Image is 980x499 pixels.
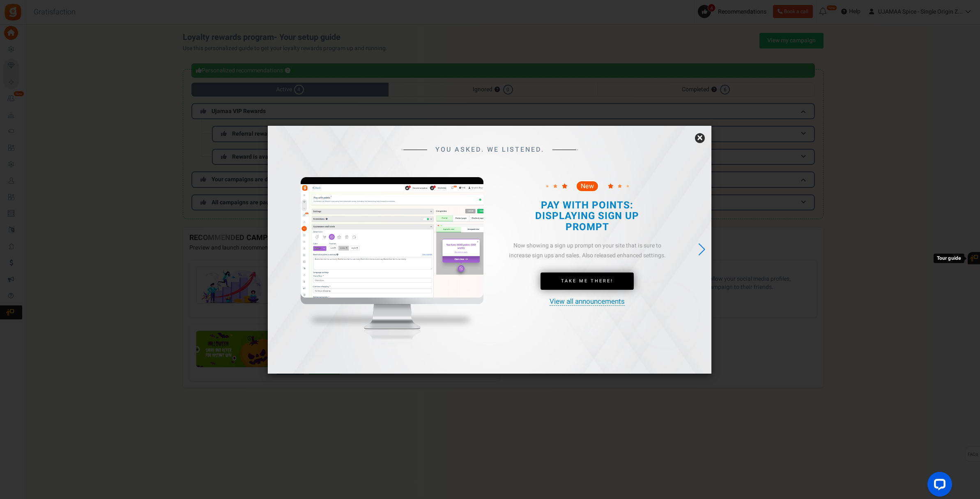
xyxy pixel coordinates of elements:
[581,183,594,189] span: New
[695,133,705,143] a: ×
[541,273,634,290] a: Take Me There!
[696,240,707,259] div: Next slide
[301,184,483,298] img: screenshot
[513,200,661,233] h2: PAY WITH POINTS: DISPLAYING SIGN UP PROMPT
[550,298,625,306] a: View all announcements
[301,177,483,363] img: mockup
[505,241,669,261] div: Now showing a sign up prompt on your site that is sure to increase sign ups and sales. Also relea...
[435,146,544,154] span: YOU ASKED. WE LISTENED.
[934,254,964,263] div: Tour guide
